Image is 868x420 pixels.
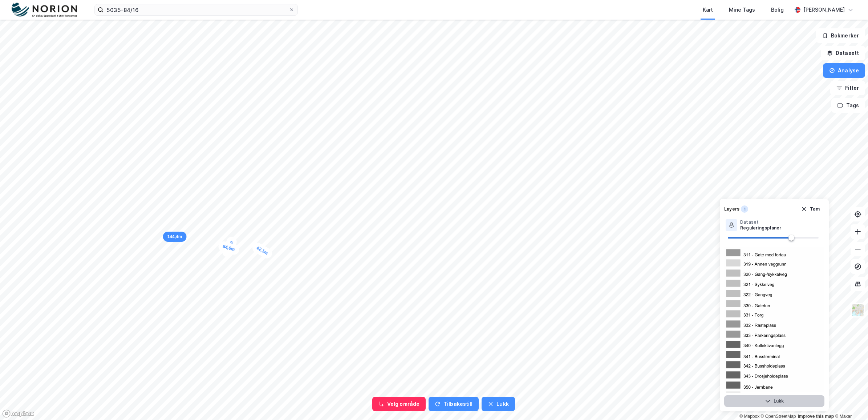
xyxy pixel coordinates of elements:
div: Kart [703,5,713,14]
img: Z [851,303,865,317]
button: Lukk [482,397,515,411]
button: Tilbakestill [429,397,479,411]
div: Map marker [251,241,274,260]
div: Bolig [771,5,784,14]
a: OpenStreetMap [761,414,796,419]
div: Map marker [217,240,240,256]
input: Søk på adresse, matrikkel, gårdeiere, leietakere eller personer [104,4,289,15]
div: [PERSON_NAME] [803,5,845,14]
button: Tags [831,98,865,113]
button: Bokmerker [816,28,865,43]
div: Reguleringsplaner [740,225,781,231]
button: Datasett [821,46,865,60]
div: 1 [741,205,748,213]
div: Dataset [740,219,781,225]
a: Mapbox homepage [2,409,34,418]
div: Mine Tags [729,5,755,14]
div: Map marker [163,232,187,242]
button: Lukk [724,395,824,407]
button: Velg område [372,397,426,411]
button: Filter [830,81,865,95]
div: Layers [724,206,739,212]
img: norion-logo.80e7a08dc31c2e691866.png [12,3,77,17]
a: Improve this map [798,414,834,419]
div: Kontrollprogram for chat [832,385,868,420]
iframe: Chat Widget [832,385,868,420]
a: Mapbox [739,414,759,419]
button: Analyse [823,63,865,78]
button: Tøm [796,203,824,215]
